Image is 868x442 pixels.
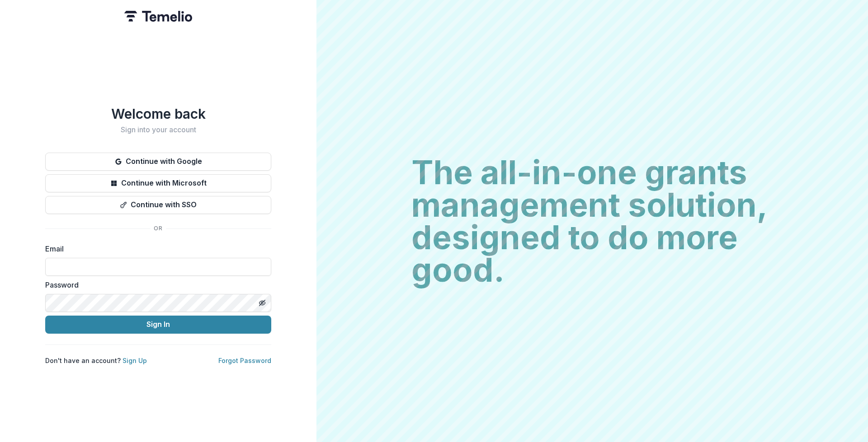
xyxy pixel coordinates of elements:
[45,126,271,134] h2: Sign into your account
[45,316,271,334] button: Sign In
[124,11,192,22] img: Temelio
[45,243,266,254] label: Email
[218,357,271,364] a: Forgot Password
[45,106,271,122] h1: Welcome back
[255,296,269,310] button: Toggle password visibility
[45,356,147,365] p: Don't have an account?
[45,153,271,171] button: Continue with Google
[123,357,147,364] a: Sign Up
[45,196,271,214] button: Continue with SSO
[45,174,271,192] button: Continue with Microsoft
[45,279,266,290] label: Password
